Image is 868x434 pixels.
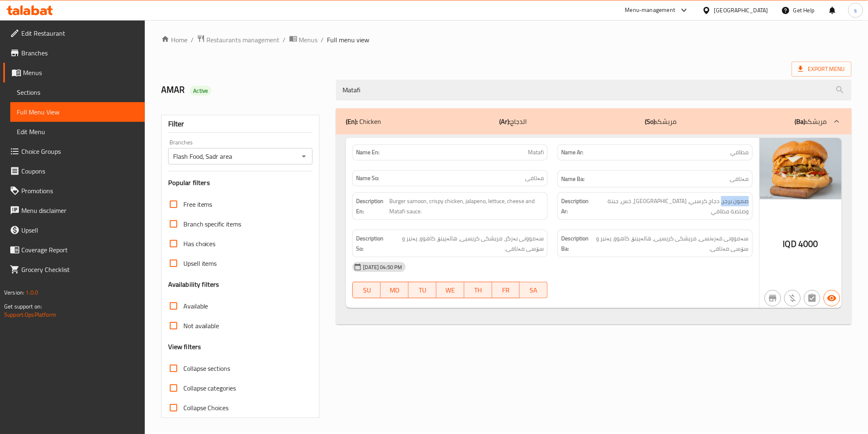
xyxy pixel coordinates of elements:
span: Menu disclaimer [21,206,138,215]
strong: Name Ba: [561,174,585,184]
button: FR [492,282,520,298]
span: Menus [23,68,138,78]
a: Support.OpsPlatform [4,309,56,320]
span: TU [412,284,433,296]
span: Get support on: [4,301,42,312]
button: WE [436,282,464,298]
a: Full Menu View [10,102,145,122]
span: Version: [4,287,24,298]
b: (Ba): [795,115,807,128]
span: Free items [183,199,212,209]
button: Not has choices [804,290,820,306]
button: SA [520,282,548,298]
strong: Description Ba: [561,233,591,254]
span: SA [523,284,544,296]
span: مەتافی [525,174,544,183]
span: Menus [299,35,318,45]
span: صمون برجر، دجاج كرسبي، هالبينو، خس، جبنة وصلصة مطافي [594,196,749,216]
button: TH [464,282,492,298]
button: Not branch specific item [765,290,781,306]
span: Has choices [183,239,216,249]
span: Restaurants management [207,35,280,45]
a: Edit Menu [10,122,145,142]
strong: Name Ar: [561,148,583,157]
span: Choice Groups [21,146,138,156]
p: مریشک [795,116,827,126]
div: (En): Chicken(Ar):الدجاج(So):مریشک(Ba):مریشک [336,108,851,135]
strong: Description So: [356,233,387,254]
a: Menu disclaimer [3,201,145,220]
span: Full menu view [327,35,370,45]
span: سەموونی بەرگر، مریشکی کریسپی، هالەپینۆ، کاهوو، پەنیر و سۆسی مەتافی. [388,233,544,254]
span: Collapse sections [183,363,231,373]
span: MO [384,284,405,296]
a: Edit Restaurant [3,23,145,43]
button: Available [824,290,840,306]
button: Open [298,151,310,162]
button: TU [409,282,436,298]
button: MO [381,282,409,298]
span: Burger samoon, crispy chicken, jalapeno, lettuce, cheese and Matafi sauce. [389,196,544,216]
span: Sections [17,87,138,97]
strong: Description En: [356,196,388,216]
button: Purchased item [784,290,801,306]
span: s [854,6,857,15]
span: Export Menu [798,64,845,74]
b: (En): [346,115,358,128]
span: FR [496,284,517,296]
span: Promotions [21,186,138,196]
span: Available [183,301,208,311]
span: Active [190,87,211,95]
a: Sections [10,82,145,102]
span: Coverage Report [21,245,138,255]
span: Export Menu [792,62,852,77]
span: Full Menu View [17,107,138,117]
span: مطافي [731,148,749,157]
p: مریشک [645,116,677,126]
strong: Name En: [356,148,379,157]
p: Chicken [346,116,381,126]
span: IQD [783,236,797,252]
input: search [336,80,851,101]
span: WE [440,284,461,296]
b: (Ar): [500,115,511,128]
p: الدجاج [500,116,527,126]
a: Promotions [3,181,145,201]
span: Coupons [21,166,138,176]
span: Collapse Choices [183,403,229,413]
strong: Description Ar: [561,196,592,216]
div: Filter [168,115,313,133]
span: Matafi [528,148,544,157]
a: Restaurants management [197,34,280,45]
span: Upsell items [183,258,217,268]
button: SU [352,282,381,298]
img: Flash_Food_%D9%85%D8%B7%D8%A7%D9%81%D9%8A__Hussein638934449444197788.jpg [760,138,842,199]
strong: Name So: [356,174,379,183]
span: SU [356,284,377,296]
h3: View filters [168,342,201,352]
a: Branches [3,43,145,63]
span: 4000 [798,236,818,252]
a: Upsell [3,220,145,240]
li: / [191,35,194,45]
h2: AMAR [161,84,327,96]
a: Menus [289,34,318,45]
span: 1.0.0 [25,287,38,298]
li: / [321,35,324,45]
span: [DATE] 04:50 PM [360,263,405,271]
div: Active [190,86,211,96]
b: (So): [645,115,657,128]
a: Menus [3,63,145,82]
nav: breadcrumb [161,34,852,45]
div: [GEOGRAPHIC_DATA] [714,6,768,15]
span: مەتافی [730,174,749,184]
span: TH [468,284,489,296]
li: / [283,35,286,45]
div: Menu-management [625,5,676,15]
a: Coupons [3,161,145,181]
span: Edit Menu [17,127,138,137]
span: سەموونی فەرەنسی، مریشکی کریسپی، هالەپینۆ، کاهوو، پەنیر و سۆسی مەتافی. [592,233,749,254]
span: Not available [183,321,219,331]
h3: Popular filters [168,178,313,187]
h3: Availability filters [168,280,219,289]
